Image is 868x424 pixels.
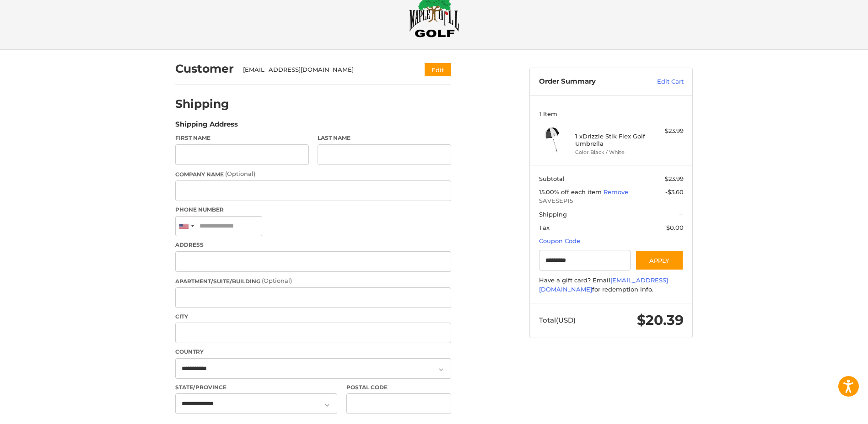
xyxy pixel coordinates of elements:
div: [EMAIL_ADDRESS][DOMAIN_NAME] [243,65,407,74]
span: SAVESEP15 [539,196,684,206]
h2: Shipping [175,97,229,111]
label: Country [175,348,451,356]
a: Edit Cart [637,77,684,86]
span: -- [679,211,684,218]
span: Subtotal [539,175,565,182]
label: State/Province [175,383,337,392]
span: $23.99 [665,175,684,182]
h4: 1 x Drizzle Stik Flex Golf Umbrella [575,132,645,148]
li: Color Black / White [575,148,645,156]
label: Postal Code [346,383,452,392]
label: First Name [175,134,309,142]
div: Have a gift card? Email for redemption info. [539,276,684,294]
button: Apply [635,250,684,270]
span: -$3.60 [665,188,684,196]
label: Company Name [175,170,451,179]
a: Remove [604,188,628,196]
h3: Order Summary [539,77,637,86]
span: Shipping [539,211,567,218]
h2: Customer [175,62,234,76]
small: (Optional) [225,170,255,177]
a: [EMAIL_ADDRESS][DOMAIN_NAME] [539,276,668,293]
span: $0.00 [666,224,684,231]
button: Edit [425,63,451,76]
legend: Shipping Address [175,119,238,134]
label: Address [175,241,451,249]
a: Coupon Code [539,237,580,244]
span: Total (USD) [539,316,576,324]
label: Phone Number [175,206,451,214]
input: Gift Certificate or Coupon Code [539,250,631,270]
div: $23.99 [647,127,684,136]
label: City [175,313,451,321]
label: Last Name [318,134,451,142]
label: Apartment/Suite/Building [175,276,451,286]
iframe: Google Customer Reviews [793,399,868,424]
div: United States: +1 [176,217,197,236]
small: (Optional) [262,277,292,284]
span: Tax [539,224,550,231]
h3: 1 Item [539,110,684,117]
span: 15.00% off each item [539,188,604,196]
span: $20.39 [637,312,684,329]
